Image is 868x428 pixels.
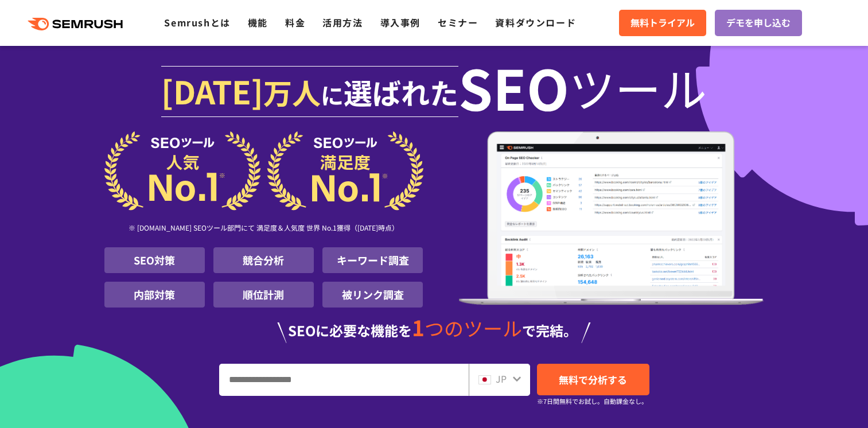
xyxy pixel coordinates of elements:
[458,64,569,110] span: SEO
[619,10,706,36] a: 無料トライアル
[630,15,695,30] span: 無料トライアル
[322,282,423,308] li: 被リンク調査
[213,282,314,308] li: 順位計測
[537,396,648,407] small: ※7日間無料でお試し。自動課金なし。
[569,64,707,110] span: ツール
[715,10,802,36] a: デモを申し込む
[322,247,423,273] li: キーワード調査
[412,312,425,343] span: 1
[263,71,321,112] span: 万人
[161,68,263,114] span: [DATE]
[104,247,205,273] li: SEO対策
[104,317,764,343] div: SEOに必要な機能を
[726,15,791,30] span: デモを申し込む
[322,15,363,29] a: 活用方法
[380,15,421,29] a: 導入事例
[344,71,458,112] span: 選ばれた
[559,372,627,387] span: 無料で分析する
[248,15,268,29] a: 機能
[496,372,507,386] span: JP
[104,211,423,247] div: ※ [DOMAIN_NAME] SEOツール部門にて 満足度＆人気度 世界 No.1獲得（[DATE]時点）
[495,15,576,29] a: 資料ダウンロード
[425,314,522,342] span: つのツール
[220,364,468,395] input: URL、キーワードを入力してください
[537,364,649,395] a: 無料で分析する
[321,78,344,111] span: に
[438,15,478,29] a: セミナー
[104,282,205,308] li: 内部対策
[164,15,230,29] a: Semrushとは
[213,247,314,273] li: 競合分析
[522,320,577,340] span: で完結。
[285,15,305,29] a: 料金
